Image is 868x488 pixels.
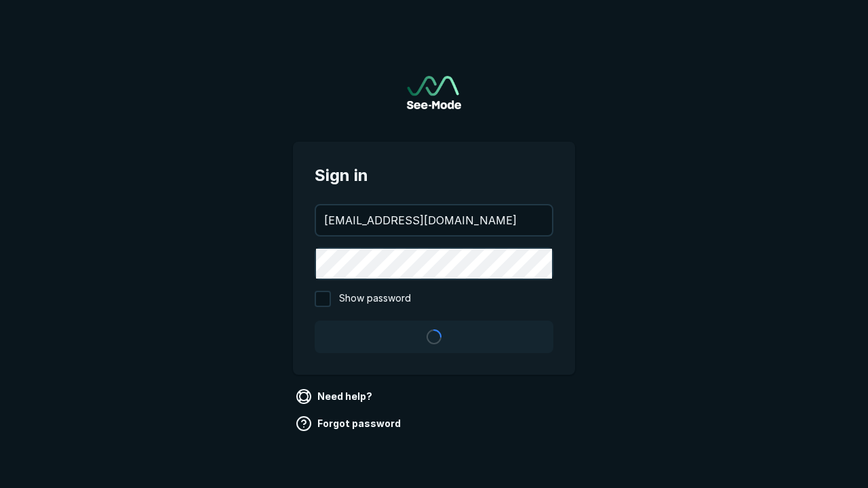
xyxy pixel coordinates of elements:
input: your@email.com [316,205,552,235]
a: Go to sign in [407,76,461,109]
img: See-Mode Logo [407,76,461,109]
a: Need help? [293,386,378,407]
a: Forgot password [293,413,406,434]
span: Sign in [315,163,553,188]
span: Show password [339,291,411,307]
